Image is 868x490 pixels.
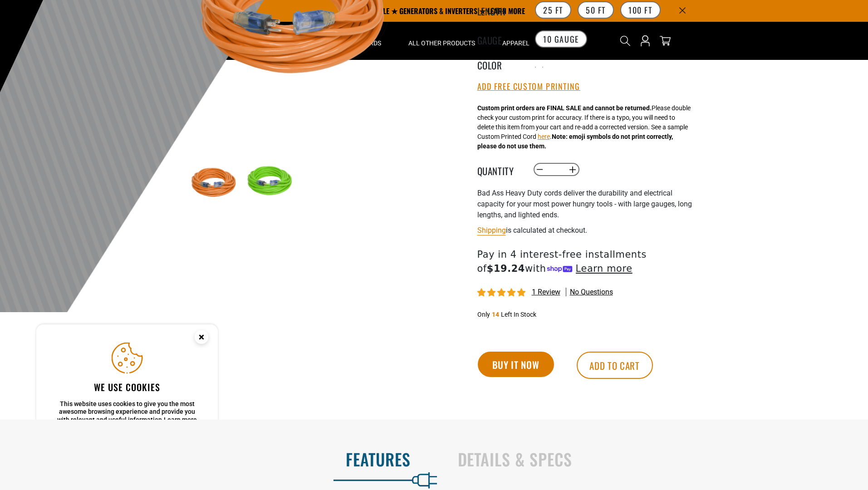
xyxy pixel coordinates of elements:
img: neon green [244,157,296,210]
h2: Features [19,450,411,469]
strong: Custom print orders are FINAL SALE and cannot be returned. [477,104,652,112]
label: 10 Gauge [535,30,587,48]
span: 5.00 stars [477,289,527,297]
label: 100 FT [620,1,661,19]
span: 1 review [532,288,560,296]
h2: Details & Specs [458,450,849,469]
button: Buy it now [478,352,554,377]
label: 50 FT [578,1,614,19]
legend: Color [477,58,523,70]
span: Bad Ass Heavy Duty cords deliver the durability and electrical capacity for your most power hungr... [477,189,692,219]
strong: Note: emoji symbols do not print correctly, please do not use them. [477,133,673,150]
legend: Gauge [477,33,523,45]
legend: Length [477,4,523,16]
label: Quantity [477,164,523,176]
span: Only [477,311,490,318]
span: No questions [570,287,613,297]
button: Add Free Custom Printing [477,82,580,92]
label: 25 FT [535,1,571,19]
img: orange [189,157,241,210]
button: Add to cart [577,352,653,379]
span: Left In Stock [501,311,536,318]
a: Shipping [477,226,506,235]
button: here [538,132,550,142]
div: Please double check your custom print for accuracy. If there is a typo, you will need to delete t... [477,103,691,151]
div: is calculated at checkout. [477,224,700,236]
span: 14 [492,311,499,318]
